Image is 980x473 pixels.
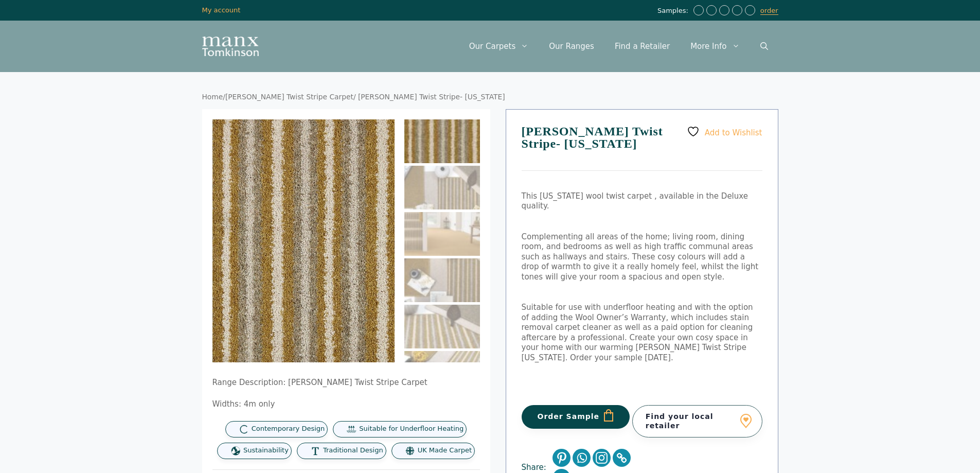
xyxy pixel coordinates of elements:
span: UK Made Carpet [418,446,472,455]
p: Suitable for use with underfloor heating and with the option of adding the Wool Owner’s Warranty,... [522,303,762,363]
a: order [760,7,778,15]
span: Samples: [657,7,691,15]
img: Tomkinson Twist Stripe- Alabama - Image 6 [404,351,480,395]
nav: Breadcrumb [202,93,778,102]
nav: Primary [459,31,778,62]
a: My account [202,6,241,14]
a: Find a Retailer [604,31,680,62]
span: Add to Wishlist [705,128,762,137]
span: Contemporary Design [252,425,325,433]
a: Pinterest [553,449,571,467]
a: Our Ranges [539,31,604,62]
p: Widths: 4m only [212,399,480,410]
span: This [US_STATE] wool twist carpet , available in the Deluxe quality. [522,191,748,211]
p: Complementing all areas of the home; living room, dining room, and bedrooms as well as high traff... [522,232,762,283]
a: Whatsapp [573,449,591,467]
a: Find your local retailer [632,405,762,437]
a: Our Carpets [459,31,539,62]
img: Tomkinson Twist Stripe- Alabama - Image 3 [404,212,480,256]
img: Tomkinson Twist Stripe- Alabama - Image 5 [404,305,480,348]
h1: [PERSON_NAME] Twist Stripe- [US_STATE] [522,125,762,171]
a: Home [202,93,223,101]
span: Suitable for Underfloor Heating [359,425,464,433]
a: Open Search Bar [750,31,778,62]
span: Sustainability [243,446,289,455]
img: Tomkinson Twist Stripe- Alabama - Image 4 [404,258,480,302]
button: Order Sample [522,405,630,429]
img: Tomkinson Twist Stripe- Alabama - Image 2 [404,166,480,209]
a: Instagram [593,449,611,467]
p: Range Description: [PERSON_NAME] Twist Stripe Carpet [212,378,480,388]
a: Add to Wishlist [687,125,762,138]
img: Manx Tomkinson [202,37,259,56]
span: Share: [522,463,551,473]
img: Tomkinson Twist - Alabama stripe [404,119,480,163]
a: Copy Link [613,449,631,467]
a: More Info [680,31,750,62]
a: [PERSON_NAME] Twist Stripe Carpet [225,93,353,101]
span: Traditional Design [323,446,383,455]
